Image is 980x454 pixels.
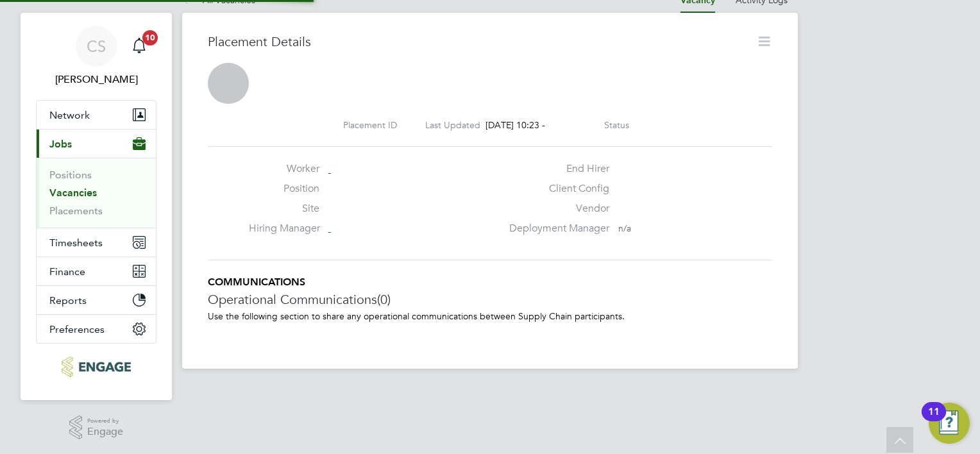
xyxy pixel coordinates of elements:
nav: Main navigation [21,13,172,400]
label: End Hirer [502,162,609,176]
button: Timesheets [37,228,156,256]
span: Preferences [49,323,105,335]
h3: Operational Communications [208,291,772,308]
div: 11 [928,412,940,428]
button: Reports [37,286,156,314]
label: Last Updated [425,119,480,131]
label: Hiring Manager [249,222,319,235]
span: Powered by [87,416,123,426]
span: Timesheets [49,237,103,249]
button: Open Resource Center, 11 new notifications [929,403,970,444]
label: Status [604,119,629,131]
label: Client Config [502,182,609,196]
button: Finance [37,257,156,285]
label: Placement ID [343,119,397,131]
span: n/a [618,223,631,234]
p: Use the following section to share any operational communications between Supply Chain participants. [208,310,772,322]
button: Preferences [37,315,156,343]
div: Jobs [37,158,156,228]
a: Placements [49,205,103,217]
span: Network [49,109,90,121]
span: Reports [49,294,87,307]
h3: Placement Details [208,33,747,50]
a: Vacancies [49,187,97,199]
span: [DATE] 10:23 - [486,119,545,131]
a: Positions [49,169,92,181]
span: CS [87,38,106,55]
a: 10 [126,26,152,67]
a: Go to home page [36,357,156,377]
a: Powered byEngage [69,416,124,440]
span: Jobs [49,138,72,150]
button: Jobs [37,130,156,158]
span: Finance [49,265,85,278]
span: (0) [377,291,391,308]
label: Position [249,182,319,196]
span: 10 [142,30,158,46]
span: Engage [87,426,123,437]
a: CS[PERSON_NAME] [36,26,156,87]
h5: COMMUNICATIONS [208,276,772,289]
label: Worker [249,162,319,176]
img: click-cms-logo-retina.png [62,357,130,377]
label: Vendor [502,202,609,215]
label: Site [249,202,319,215]
button: Network [37,101,156,129]
span: Colin Smith [36,72,156,87]
label: Deployment Manager [502,222,609,235]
